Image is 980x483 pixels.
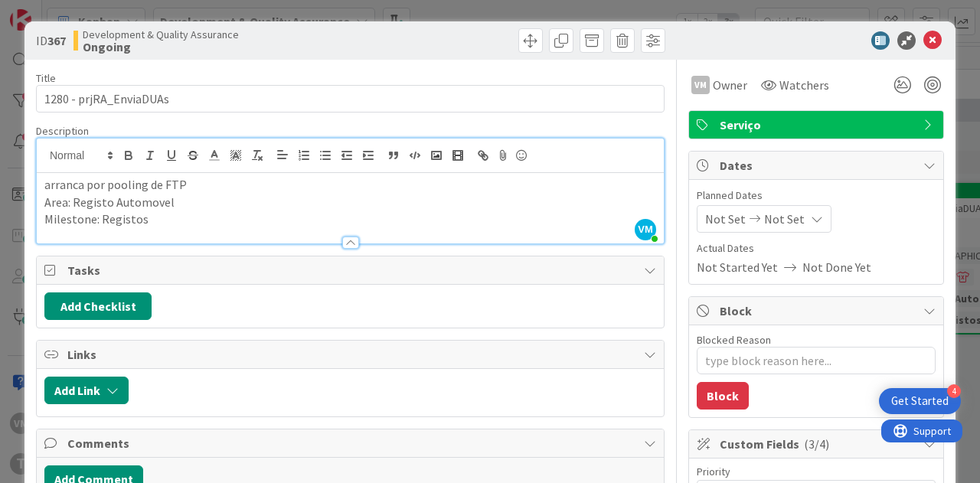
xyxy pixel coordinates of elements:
button: Block [697,382,749,410]
span: Not Done Yet [802,258,871,276]
label: Blocked Reason [697,333,771,347]
p: Area: Registo Automovel [44,194,656,211]
span: Not Set [705,210,746,228]
span: Dates [720,156,916,175]
p: Milestone: Registos [44,210,656,228]
span: Planned Dates [697,188,936,204]
span: Actual Dates [697,240,936,256]
input: type card name here... [36,85,665,113]
span: ID [36,31,66,50]
div: 4 [947,384,961,398]
span: Comments [67,434,636,452]
button: Add Checklist [44,292,152,320]
div: Open Get Started checklist, remaining modules: 4 [879,388,961,414]
b: Ongoing [83,41,239,53]
b: 367 [47,33,66,48]
span: Development & Quality Assurance [83,28,239,41]
span: Support [32,2,70,21]
span: Watchers [779,76,829,94]
div: Get Started [891,393,949,409]
span: Tasks [67,261,636,279]
div: VM [691,76,710,94]
span: Serviço [720,116,916,134]
p: arranca por pooling de FTP [44,176,656,194]
label: Title [36,71,56,85]
span: Links [67,345,636,364]
span: Not Set [764,210,805,228]
div: Priority [697,466,936,477]
span: Owner [713,76,747,94]
span: Custom Fields [720,435,916,453]
span: Not Started Yet [697,258,778,276]
span: ( 3/4 ) [804,436,829,452]
button: Add Link [44,377,129,404]
span: Description [36,124,89,138]
span: VM [635,219,656,240]
span: Block [720,302,916,320]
